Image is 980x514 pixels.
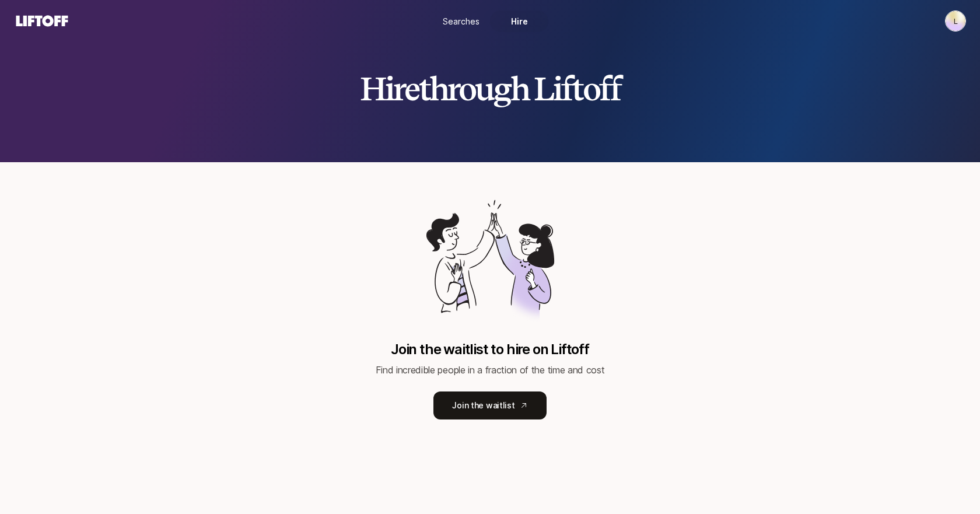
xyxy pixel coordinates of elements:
[945,11,966,32] button: L
[433,391,546,419] a: Join the waitlist
[954,14,958,28] p: L
[443,15,480,27] span: Searches
[376,362,605,377] p: Find incredible people in a fraction of the time and cost
[432,11,490,32] a: Searches
[391,341,589,358] p: Join the waitlist to hire on Liftoff
[490,11,548,32] a: Hire
[419,69,620,109] span: through Liftoff
[360,71,620,106] h2: Hire
[511,15,528,27] span: Hire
